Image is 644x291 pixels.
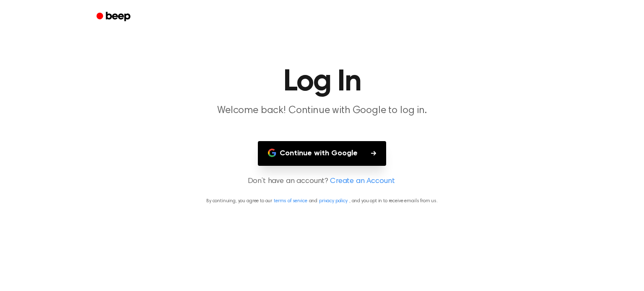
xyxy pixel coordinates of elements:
p: By continuing, you agree to our and , and you opt in to receive emails from us. [10,197,634,205]
h1: Log In [107,67,537,97]
a: Beep [91,9,138,25]
p: Don’t have an account? [10,176,634,187]
a: Create an Account [330,176,395,187]
a: terms of service [274,198,307,203]
button: Continue with Google [258,141,386,166]
a: privacy policy [319,198,348,203]
p: Welcome back! Continue with Google to log in. [161,104,483,118]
